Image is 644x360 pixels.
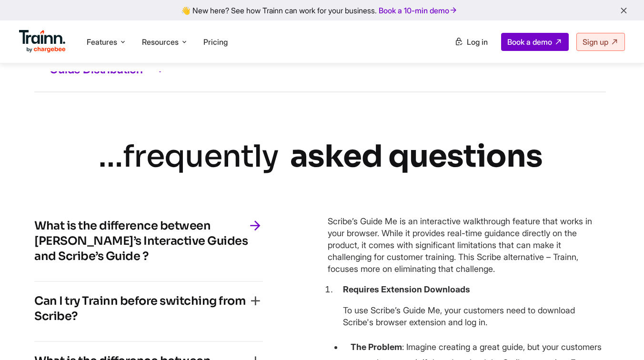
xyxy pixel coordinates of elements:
[34,218,248,264] h4: What is the difference between [PERSON_NAME]’s Interactive Guides and Scribe’s Guide ?
[576,33,625,51] a: Sign up
[290,137,543,176] b: asked questions
[203,37,228,47] a: Pricing
[583,37,608,47] span: Sign up
[351,342,402,352] b: The Problem
[34,293,248,324] h4: Can I try Trainn before switching from Scribe?
[87,37,117,47] span: Features
[142,37,179,47] span: Resources
[343,284,470,294] b: Requires Extension Downloads
[6,6,638,15] div: 👋 New here? See how Trainn can work for your business.
[596,314,644,360] iframe: Chat Widget
[328,215,606,275] p: Scribe’s Guide Me is an interactive walkthrough feature that works in your browser. While it prov...
[377,4,460,17] a: Book a 10-min demo
[19,30,66,53] img: Trainn Logo
[501,33,569,51] a: Book a demo
[343,304,606,328] p: To use Scribe’s Guide Me, your customers need to download Scribe's browser extension and log in.
[507,37,552,47] span: Book a demo
[467,37,488,47] span: Log in
[98,135,543,178] div: …
[449,33,493,50] a: Log in
[123,137,279,176] i: frequently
